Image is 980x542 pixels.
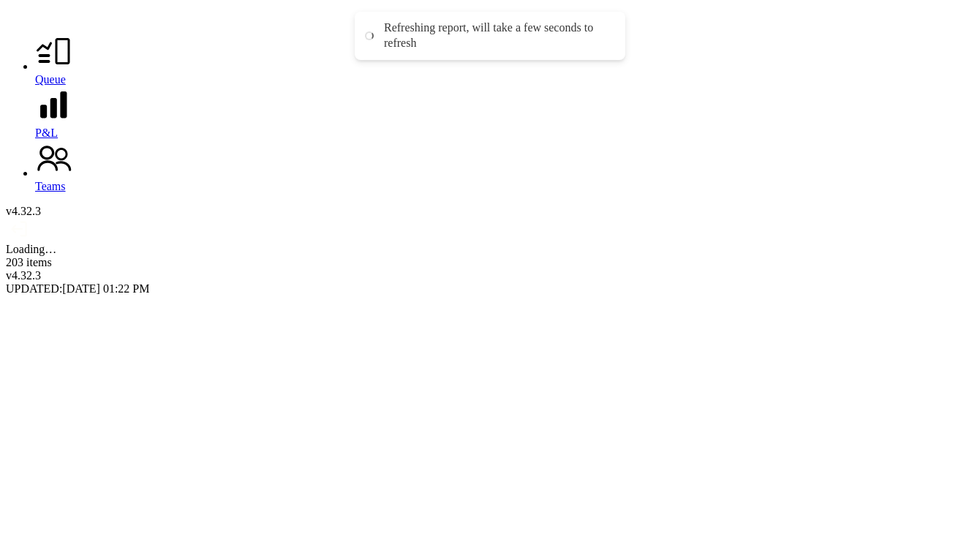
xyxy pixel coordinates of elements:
a: Teams [35,140,974,193]
div: v 4.32.3 [6,269,974,282]
div: 203 items [6,256,974,269]
div: Refreshing report, will take a few seconds to refresh [384,20,611,51]
div: v 4.32.3 [6,205,974,218]
span: Queue [35,73,66,86]
a: P&L [35,86,974,140]
span: Teams [35,180,66,192]
a: Queue [35,33,974,86]
span: P&L [35,127,58,139]
span: Loading… [6,243,56,255]
span: UPDATED: [DATE] 01:22 PM [6,282,149,295]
